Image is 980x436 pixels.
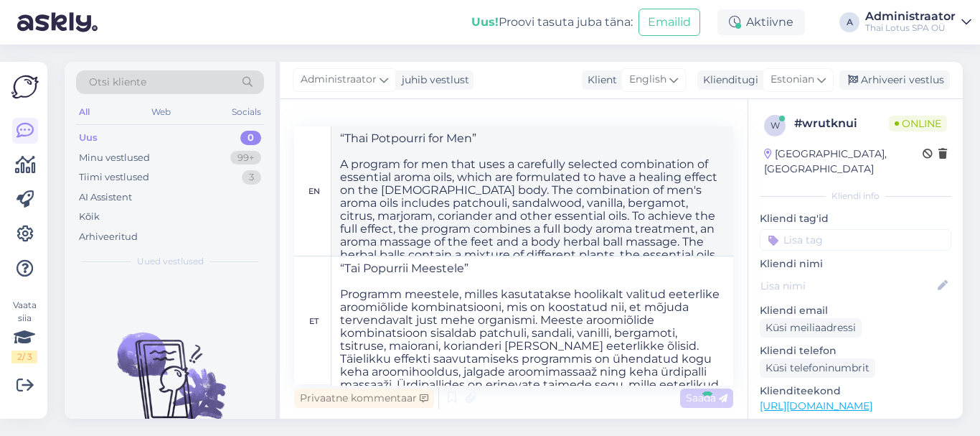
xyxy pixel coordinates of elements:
div: Kliendi info [760,190,951,203]
div: 99+ [230,151,261,165]
span: Otsi kliente [89,75,146,90]
span: w [771,120,780,131]
a: AdministraatorThai Lotus SPA OÜ [865,11,971,34]
span: Estonian [771,72,814,88]
div: 2 / 3 [11,351,37,363]
p: Kliendi tag'id [760,211,951,226]
div: Thai Lotus SPA OÜ [865,22,956,34]
div: Tiimi vestlused [79,170,149,185]
img: No chats [65,307,275,436]
p: Vaata edasi ... [760,418,951,431]
p: Kliendi nimi [760,256,951,272]
span: Online [889,116,947,131]
b: Uus! [471,15,499,29]
div: AI Assistent [79,190,132,205]
div: [GEOGRAPHIC_DATA], [GEOGRAPHIC_DATA] [764,147,923,177]
div: Proovi tasuta juba täna: [471,14,633,31]
button: Emailid [639,9,700,36]
div: Vaata siia [11,299,37,363]
div: Administraator [865,11,956,22]
span: English [629,72,666,88]
div: 3 [242,170,261,185]
div: Küsi meiliaadressi [760,318,862,338]
div: A [839,12,859,32]
span: Administraator [301,72,377,88]
div: Küsi telefoninumbrit [760,358,875,378]
div: 0 [240,131,261,145]
div: Aktiivne [717,9,805,35]
input: Lisa tag [760,229,951,251]
p: Klienditeekond [760,384,951,399]
p: Kliendi telefon [760,343,951,358]
img: Askly Logo [11,73,39,101]
div: Minu vestlused [79,151,150,165]
div: All [76,103,93,121]
div: Kõik [79,210,100,224]
p: Kliendi email [760,303,951,318]
div: Socials [229,103,264,121]
input: Lisa nimi [760,278,935,294]
div: juhib vestlust [396,73,469,88]
span: Uued vestlused [137,255,204,268]
a: [URL][DOMAIN_NAME] [760,399,872,412]
div: Klient [582,73,617,88]
div: Arhiveeri vestlus [839,70,950,90]
div: # wrutknui [794,115,889,132]
div: Klienditugi [697,73,758,88]
div: Uus [79,131,98,145]
div: Web [149,103,174,121]
div: Arhiveeritud [79,230,138,244]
